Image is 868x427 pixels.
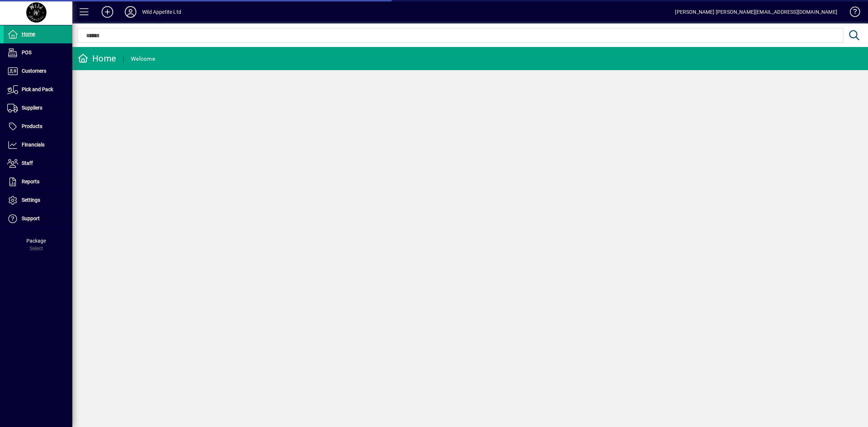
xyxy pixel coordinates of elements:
[96,5,119,18] button: Add
[4,191,72,209] a: Settings
[4,154,72,172] a: Staff
[22,179,39,184] span: Reports
[4,173,72,191] a: Reports
[4,210,72,228] a: Support
[675,6,837,18] div: [PERSON_NAME] [PERSON_NAME][EMAIL_ADDRESS][DOMAIN_NAME]
[131,53,155,65] div: Welcome
[142,6,181,18] div: Wild Appetite Ltd
[4,81,72,99] a: Pick and Pack
[4,99,72,117] a: Suppliers
[4,136,72,154] a: Financials
[22,142,44,148] span: Financials
[4,118,72,136] a: Products
[22,31,35,37] span: Home
[22,123,42,129] span: Products
[22,50,31,55] span: POS
[22,86,53,92] span: Pick and Pack
[22,105,42,111] span: Suppliers
[4,62,72,80] a: Customers
[78,53,116,64] div: Home
[4,44,72,62] a: POS
[22,68,46,74] span: Customers
[26,238,46,244] span: Package
[119,5,142,18] button: Profile
[22,215,40,221] span: Support
[844,1,859,25] a: Knowledge Base
[22,197,40,203] span: Settings
[22,160,33,166] span: Staff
